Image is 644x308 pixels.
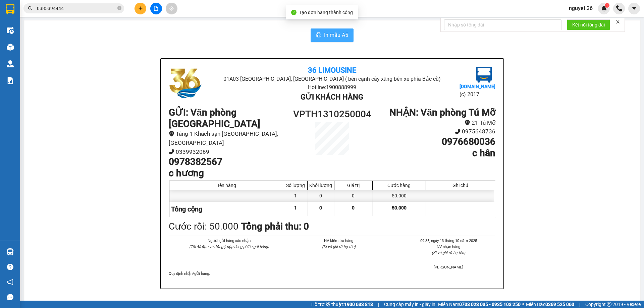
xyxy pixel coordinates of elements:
[459,302,521,307] strong: 0708 023 035 - 0935 103 250
[308,66,356,74] b: 36 Limousine
[455,129,461,134] span: phone
[70,8,119,16] b: 36 Limousine
[616,5,622,11] img: phone-icon
[169,6,174,11] span: aim
[384,301,436,308] span: Cung cấp máy in - giấy in:
[7,264,13,270] span: question-circle
[607,302,611,307] span: copyright
[601,5,607,11] img: icon-new-feature
[438,301,521,308] span: Miền Nam
[605,3,609,8] sup: 1
[169,270,495,276] div: Quy định nhận/gửi hàng :
[352,205,355,210] span: 0
[169,131,174,136] span: environment
[169,149,174,155] span: phone
[373,127,495,136] li: 0975648736
[241,221,309,232] b: Tổng phải thu: 0
[166,3,177,14] button: aim
[150,3,162,14] button: file-add
[392,205,407,210] span: 50.000
[460,90,495,99] li: (c) 2017
[316,32,321,39] span: printer
[373,147,495,159] h1: c hân
[7,248,14,255] img: warehouse-icon
[311,28,354,42] button: printerIn mẫu A5
[7,77,14,84] img: solution-icon
[444,19,561,30] input: Nhập số tổng đài
[37,16,152,42] li: 01A03 [GEOGRAPHIC_DATA], [GEOGRAPHIC_DATA] ( bên cạnh cây xăng bến xe phía Bắc cũ)
[37,5,116,12] input: Tìm tên, số ĐT hoặc mã đơn
[8,8,42,42] img: logo.jpg
[476,67,492,83] img: logo.jpg
[631,5,637,11] span: caret-down
[336,183,371,188] div: Giá trị
[579,301,580,308] span: |
[7,60,14,67] img: warehouse-icon
[378,301,379,308] span: |
[389,107,495,118] b: NHẬN : Văn phòng Tú Mỡ
[373,136,495,147] h1: 0976680036
[308,190,334,202] div: 0
[563,4,598,12] span: nguyet.36
[291,10,297,15] span: check-circle
[117,5,121,12] span: close-circle
[7,279,13,285] span: notification
[311,301,373,308] span: Hỗ trợ kỹ thuật:
[402,264,495,270] li: [PERSON_NAME]
[402,238,495,244] li: 09:35, ngày 13 tháng 10 năm 2025
[169,129,291,147] li: Tầng 1 Khách sạn [GEOGRAPHIC_DATA], [GEOGRAPHIC_DATA]
[428,183,493,188] div: Ghi chú
[322,244,356,249] i: (Kí và ghi rõ họ tên)
[309,183,332,188] div: Khối lượng
[291,107,373,122] h1: VPTH1310250004
[299,10,353,15] span: Tạo đơn hàng thành công
[138,6,143,11] span: plus
[169,168,291,179] h1: c hương
[615,19,620,24] span: close
[294,205,297,210] span: 1
[6,4,14,14] img: logo-vxr
[606,3,608,8] span: 1
[169,147,291,157] li: 0339932069
[28,6,33,11] span: search
[7,27,14,34] img: warehouse-icon
[324,31,348,39] span: In mẫu A5
[135,3,146,14] button: plus
[284,190,308,202] div: 1
[301,93,363,101] b: Gửi khách hàng
[545,302,574,307] strong: 0369 525 060
[169,156,291,168] h1: 0978382567
[373,190,426,202] div: 50.000
[37,42,152,50] li: Hotline: 1900888999
[402,244,495,250] li: NV nhận hàng
[522,303,524,306] span: ⚪️
[7,44,14,51] img: warehouse-icon
[319,205,322,210] span: 0
[567,19,610,30] button: Kết nối tổng đài
[154,6,158,11] span: file-add
[465,120,470,125] span: environment
[171,183,282,188] div: Tên hàng
[572,21,605,28] span: Kết nối tổng đài
[286,183,306,188] div: Số lượng
[373,118,495,127] li: 21 Tú Mỡ
[628,3,640,14] button: caret-down
[344,302,373,307] strong: 1900 633 818
[223,75,441,83] li: 01A03 [GEOGRAPHIC_DATA], [GEOGRAPHIC_DATA] ( bên cạnh cây xăng bến xe phía Bắc cũ)
[374,183,424,188] div: Cước hàng
[171,205,202,213] span: Tổng cộng
[292,238,385,244] li: NV kiểm tra hàng
[334,190,373,202] div: 0
[526,301,574,308] span: Miền Bắc
[182,238,276,244] li: Người gửi hàng xác nhận
[117,6,121,10] span: close-circle
[169,67,202,100] img: logo.jpg
[460,84,495,89] b: [DOMAIN_NAME]
[169,219,238,234] div: Cước rồi : 50.000
[169,107,260,129] b: GỬI : Văn phòng [GEOGRAPHIC_DATA]
[223,83,441,91] li: Hotline: 1900888999
[189,244,269,249] i: (Tôi đã đọc và đồng ý nộp dung phiếu gửi hàng)
[7,294,13,300] span: message
[432,250,465,255] i: (Kí và ghi rõ họ tên)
